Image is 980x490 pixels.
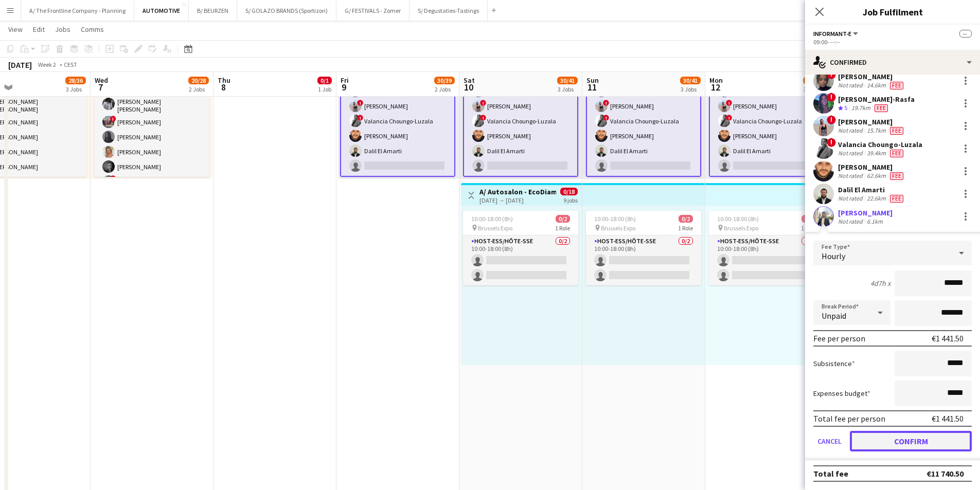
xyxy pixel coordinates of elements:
[804,85,823,93] div: 3 Jobs
[709,25,824,177] app-job-card: 09:00-19:00 (10h)7/8 Zaventem - TBC1 RoleInformant-e7/809:00-19:00 (10h)Fatou Tshiami Numbi![PERS...
[462,81,475,93] span: 10
[838,140,922,149] div: Valancia Choungo-Luzala
[805,50,980,75] div: Confirmed
[4,23,27,36] a: View
[926,468,964,479] div: €11 740.50
[586,211,701,285] app-job-card: 10:00-18:00 (8h)0/2 Brussels Expo1 RoleHost-ess/Hôte-sse0/210:00-18:00 (8h)
[479,196,556,204] div: [DATE] → [DATE]
[336,1,409,21] button: G/ FESTIVALS - Zomer
[890,127,903,135] span: Fee
[586,25,701,177] div: 09:00-19:00 (10h)7/8 Zaventem - TBC1 RoleInformant-e7/809:00-19:00 (10h)Fatou Tshiami Numbi![PERS...
[888,81,905,89] div: Crew has different fees then in role
[557,77,578,84] span: 30/41
[838,149,865,157] div: Not rated
[827,138,836,147] span: !
[849,104,872,113] div: 19.7km
[932,333,964,343] div: €1 441.50
[560,188,578,195] span: 0/18
[463,211,578,285] app-job-card: 10:00-18:00 (8h)0/2 Brussels Expo1 RoleHost-ess/Hôte-sse0/210:00-18:00 (8h)
[827,115,836,124] span: !
[357,100,363,106] span: !
[55,25,70,34] span: Jobs
[81,25,104,34] span: Comms
[594,215,636,223] span: 10:00-18:00 (8h)
[464,76,475,85] span: Sat
[586,35,701,177] app-card-role: Informant-e7/809:00-19:00 (10h)Fatou Tshiami Numbi![PERSON_NAME]![PERSON_NAME]-Rasfa![PERSON_NAME...
[563,195,578,204] div: 9 jobs
[341,76,349,85] span: Fri
[110,116,116,122] span: !
[888,172,905,180] div: Crew has different fees then in role
[558,85,577,93] div: 3 Jobs
[890,150,903,157] span: Fee
[865,217,885,225] div: 6.1km
[850,431,972,451] button: Confirm
[189,1,237,21] button: B/ BEURZEN
[813,38,972,46] div: 09:00- --:--
[8,25,23,34] span: View
[189,85,208,93] div: 2 Jobs
[888,194,905,203] div: Crew has different fees then in role
[94,25,209,177] app-job-card: 09:00-17:30 (8h30m)20/27 KIA [GEOGRAPHIC_DATA] - Zaventem1 RoleInformant-e20/2709:00-17:30 (8h30m...
[188,77,209,84] span: 20/28
[865,194,888,203] div: 22.6km
[838,95,915,104] div: [PERSON_NAME]-Rasfa
[888,126,905,135] div: Crew has different fees then in role
[813,468,848,479] div: Total fee
[709,235,824,285] app-card-role: Host-ess/Hôte-sse0/210:00-18:00 (8h)
[463,25,578,177] app-job-card: 09:00-19:00 (10h)7/8 Zaventem - TBC1 RoleInformant-e7/809:00-19:00 (10h)Fatou Tshiami Numbi![PERS...
[813,413,885,424] div: Total fee per person
[134,1,189,21] button: AUTOMOTIVE
[678,224,693,232] span: 1 Role
[865,149,888,157] div: 39.4km
[65,77,86,84] span: 28/36
[838,172,865,180] div: Not rated
[409,1,488,21] button: S/ Degustaties-Tastings
[64,61,77,68] div: CEST
[803,77,824,84] span: 30/41
[585,81,599,93] span: 11
[838,185,905,194] div: Dalil El Amarti
[463,35,578,177] app-card-role: Informant-e7/809:00-19:00 (10h)Fatou Tshiami Numbi![PERSON_NAME]![PERSON_NAME]-Rasfa![PERSON_NAME...
[586,235,701,285] app-card-role: Host-ess/Hôte-sse0/210:00-18:00 (8h)
[51,23,75,36] a: Jobs
[29,23,49,36] a: Edit
[838,72,905,81] div: [PERSON_NAME]
[813,389,870,398] label: Expenses budget
[813,431,846,451] button: Cancel
[872,104,890,113] div: Crew has different fees then in role
[680,77,701,84] span: 30/41
[801,224,816,232] span: 1 Role
[838,208,893,217] div: [PERSON_NAME]
[865,126,888,135] div: 15.7km
[890,82,903,89] span: Fee
[844,104,847,112] span: 5
[709,211,824,285] div: 10:00-18:00 (8h)0/2 Brussels Expo1 RoleHost-ess/Hôte-sse0/210:00-18:00 (8h)
[813,333,865,343] div: Fee per person
[34,61,60,68] span: Week 2
[601,224,635,232] span: Brussels Expo
[66,85,85,93] div: 3 Jobs
[888,149,905,157] div: Crew has different fees then in role
[838,162,905,172] div: [PERSON_NAME]
[434,77,455,84] span: 30/39
[709,76,723,85] span: Mon
[870,279,890,288] div: 4d7h x
[822,311,846,321] span: Unpaid
[357,115,363,121] span: !
[838,117,905,126] div: [PERSON_NAME]
[218,76,230,85] span: Thu
[480,115,486,121] span: !
[875,104,888,112] span: Fee
[435,85,454,93] div: 2 Jobs
[340,25,455,177] app-job-card: 09:00-19:00 (10h)7/8 Zaventem - TBC1 RoleInformant-e7/809:00-19:00 (10h)Fatou Tshiami Numbi![PERS...
[709,35,824,177] app-card-role: Informant-e7/809:00-19:00 (10h)Fatou Tshiami Numbi![PERSON_NAME]![PERSON_NAME]-Rasfa![PERSON_NAME...
[556,215,570,223] span: 0/2
[932,413,964,424] div: €1 441.50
